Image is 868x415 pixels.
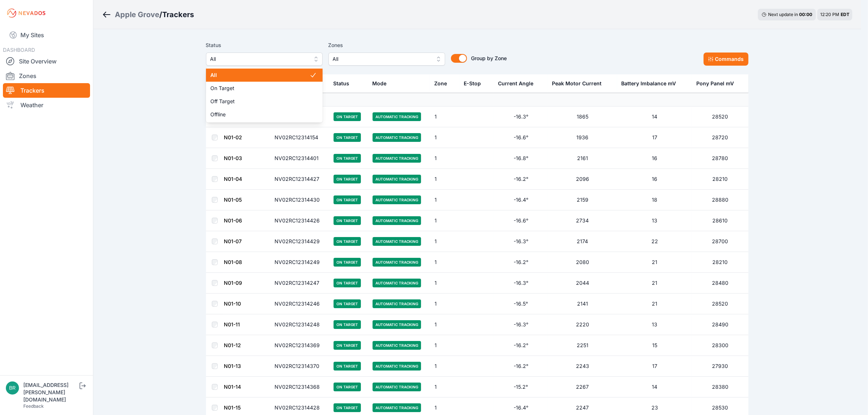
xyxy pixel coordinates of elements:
[210,71,310,79] span: All
[210,85,310,92] span: On Target
[210,111,310,118] span: Offline
[206,53,323,66] button: All
[210,98,310,105] span: Off Target
[206,67,323,123] div: All
[210,55,308,63] span: All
